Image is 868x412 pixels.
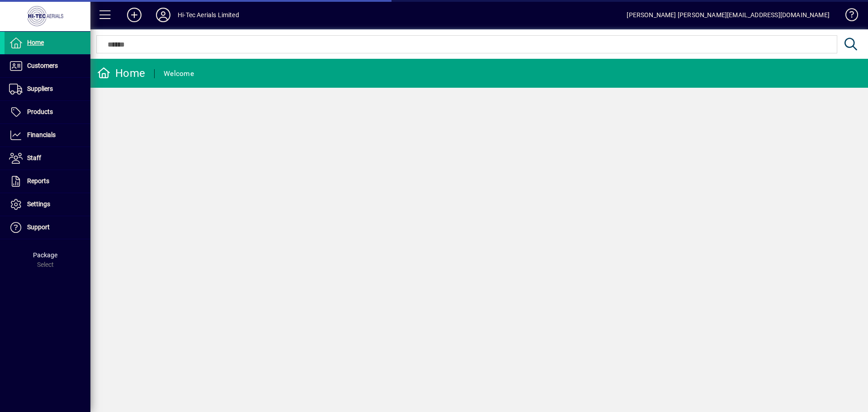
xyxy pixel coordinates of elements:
a: Suppliers [5,78,90,100]
span: Financials [27,131,56,138]
span: Customers [27,62,58,69]
span: Settings [27,200,50,208]
div: Welcome [164,66,194,81]
a: Support [5,216,90,239]
div: Hi-Tec Aerials Limited [178,8,239,22]
span: Support [27,223,50,231]
span: Suppliers [27,85,53,92]
a: Customers [5,55,90,77]
span: Package [33,251,57,259]
a: Reports [5,170,90,193]
a: Knowledge Base [839,2,857,31]
a: Products [5,101,90,123]
button: Add [120,7,149,23]
a: Financials [5,124,90,147]
a: Settings [5,193,90,216]
span: Staff [27,154,41,161]
button: Profile [149,7,178,23]
span: Reports [27,177,49,185]
span: Products [27,108,53,115]
div: [PERSON_NAME] [PERSON_NAME][EMAIL_ADDRESS][DOMAIN_NAME] [627,8,830,22]
a: Staff [5,147,90,170]
div: Home [97,66,145,81]
span: Home [27,39,44,46]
